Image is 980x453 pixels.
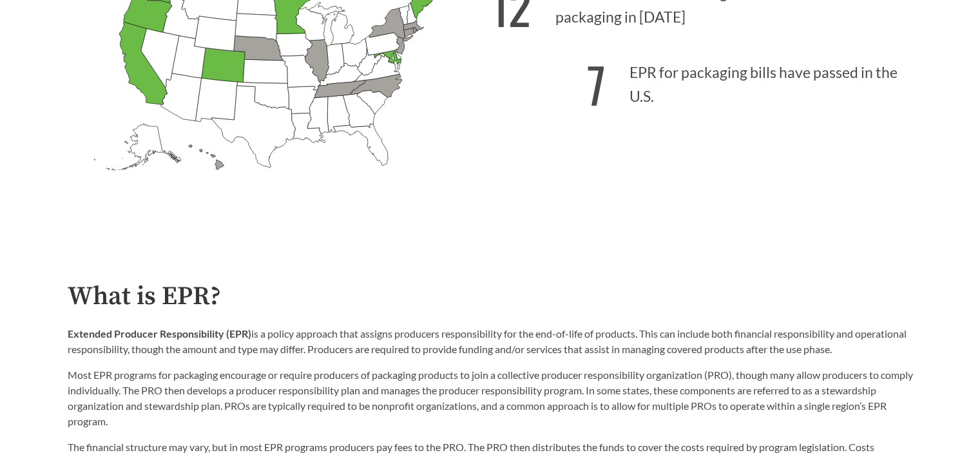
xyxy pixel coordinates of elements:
[68,282,913,311] h2: What is EPR?
[68,326,913,357] p: is a policy approach that assigns producers responsibility for the end-of-life of products. This ...
[68,327,251,340] strong: Extended Producer Responsibility (EPR)
[68,367,913,429] p: Most EPR programs for packaging encourage or require producers of packaging products to join a co...
[490,41,913,120] p: EPR for packaging bills have passed in the U.S.
[587,48,606,120] strong: 7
